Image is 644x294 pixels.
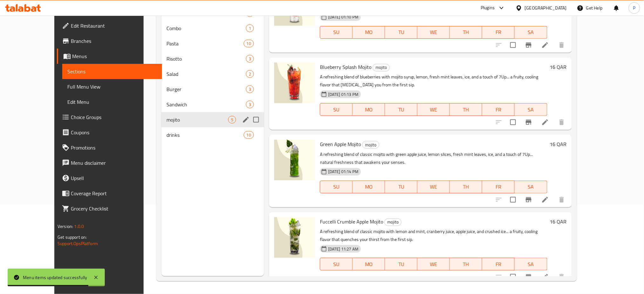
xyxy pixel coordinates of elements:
[320,139,361,149] span: Green Apple Mojito
[320,103,353,116] button: SU
[57,140,162,155] a: Promotions
[161,112,264,127] div: mojito5edit
[320,228,547,244] p: A refreshing blend of classic mojito with lemon and mint, cranberry juice, apple juice, and crush...
[506,38,520,52] span: Select to update
[450,26,482,39] button: TH
[57,155,162,170] a: Menu disclaimer
[521,269,536,284] button: Branch-specific-item
[244,41,254,47] span: 10
[71,144,157,151] span: Promotions
[166,24,246,32] span: Combo
[541,41,549,49] a: Edit menu item
[57,170,162,186] a: Upsell
[506,270,520,284] span: Select to update
[373,64,390,71] span: mojito
[323,260,350,269] span: SU
[388,28,415,37] span: TU
[71,190,157,197] span: Coverage Report
[244,132,254,138] span: 10
[420,105,447,114] span: WE
[633,4,636,11] span: P
[388,182,415,191] span: TU
[57,201,162,216] a: Grocery Checklist
[355,105,383,114] span: MO
[420,182,447,191] span: WE
[166,70,246,78] span: Salad
[323,182,350,191] span: SU
[355,28,383,37] span: MO
[67,98,157,106] span: Edit Menu
[517,260,545,269] span: SA
[384,218,402,226] div: mojito
[417,258,450,271] button: WE
[326,246,361,252] span: [DATE] 11:27 AM
[353,103,385,116] button: MO
[452,260,480,269] span: TH
[385,181,417,193] button: TU
[450,181,482,193] button: TH
[166,85,246,93] span: Burger
[485,28,512,37] span: FR
[485,182,512,191] span: FR
[326,169,361,175] span: [DATE] 01:14 PM
[320,150,547,166] p: A refreshing blend of classic mojito with green apple juice, lemon slices, fresh mint leaves, ice...
[506,116,520,129] span: Select to update
[521,115,536,130] button: Branch-specific-item
[554,269,569,284] button: delete
[71,129,157,136] span: Coupons
[161,51,264,66] div: Risotto3
[320,181,353,193] button: SU
[320,258,353,271] button: SU
[320,73,547,89] p: A refreshing blend of blueberries with mojito syrup, lemon, fresh mint leaves, ice, and a touch o...
[161,66,264,82] div: Salad2
[452,105,480,114] span: TH
[166,55,246,63] span: Risotto
[161,82,264,97] div: Burger3
[72,52,157,60] span: Menus
[355,182,383,191] span: MO
[452,28,480,37] span: TH
[355,260,383,269] span: MO
[450,103,482,116] button: TH
[517,182,545,191] span: SA
[161,21,264,36] div: Combo1
[246,55,254,63] div: items
[521,192,536,207] button: Branch-specific-item
[246,24,254,32] div: items
[385,103,417,116] button: TU
[58,222,73,231] span: Version:
[363,141,379,149] span: mojito
[482,181,515,193] button: FR
[517,28,545,37] span: SA
[74,222,84,231] span: 1.0.0
[166,101,246,108] span: Sandwich
[166,116,228,124] div: mojito
[244,131,254,139] div: items
[67,68,157,75] span: Sections
[506,193,520,206] span: Select to update
[385,26,417,39] button: TU
[166,131,244,139] div: drinks
[23,274,87,281] div: Menu items updated successfully
[385,258,417,271] button: TU
[161,3,264,145] nav: Menu sections
[485,260,512,269] span: FR
[550,140,567,149] h6: 16 QAR
[388,105,415,114] span: TU
[58,233,87,241] span: Get support on:
[161,36,264,51] div: Pasta10
[554,115,569,130] button: delete
[420,260,447,269] span: WE
[246,86,254,92] span: 3
[62,94,162,110] a: Edit Menu
[326,14,361,20] span: [DATE] 01:10 PM
[550,63,567,71] h6: 16 QAR
[166,40,244,47] span: Pasta
[246,25,254,31] span: 1
[482,26,515,39] button: FR
[385,218,401,226] span: mojito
